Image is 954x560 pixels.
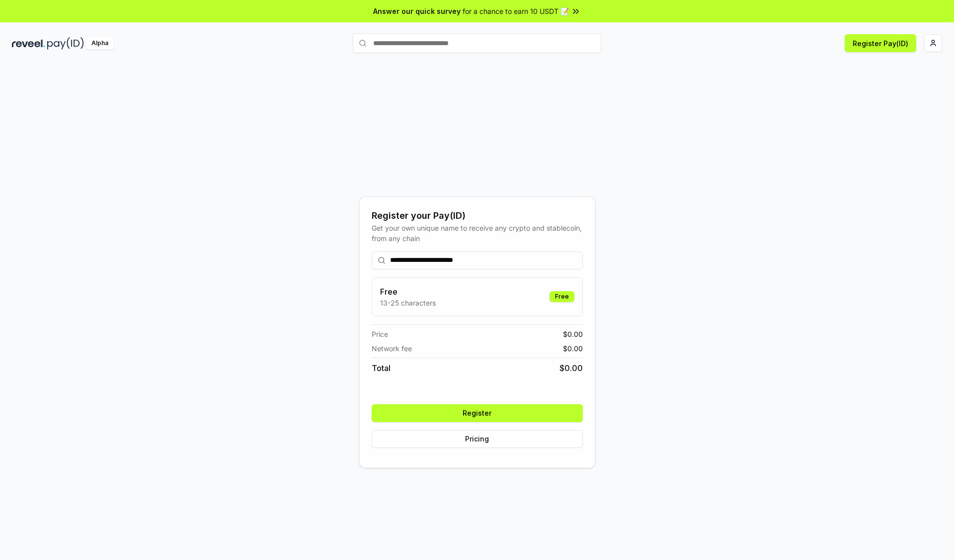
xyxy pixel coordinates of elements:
[372,404,583,422] button: Register
[373,6,461,16] span: Answer our quick survey
[372,329,388,339] span: Price
[380,298,436,308] p: 13-25 characters
[563,329,583,339] span: $ 0.00
[372,362,391,374] span: Total
[380,286,436,298] h3: Free
[845,34,916,52] button: Register Pay(ID)
[372,430,583,448] button: Pricing
[86,37,114,50] div: Alpha
[372,223,583,244] div: Get your own unique name to receive any crypto and stablecoin, from any chain
[463,6,569,16] span: for a chance to earn 10 USDT 📝
[550,291,574,302] div: Free
[372,209,583,223] div: Register your Pay(ID)
[47,37,84,50] img: pay_id
[372,343,412,354] span: Network fee
[563,343,583,354] span: $ 0.00
[12,37,45,50] img: reveel_dark
[559,362,583,374] span: $ 0.00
